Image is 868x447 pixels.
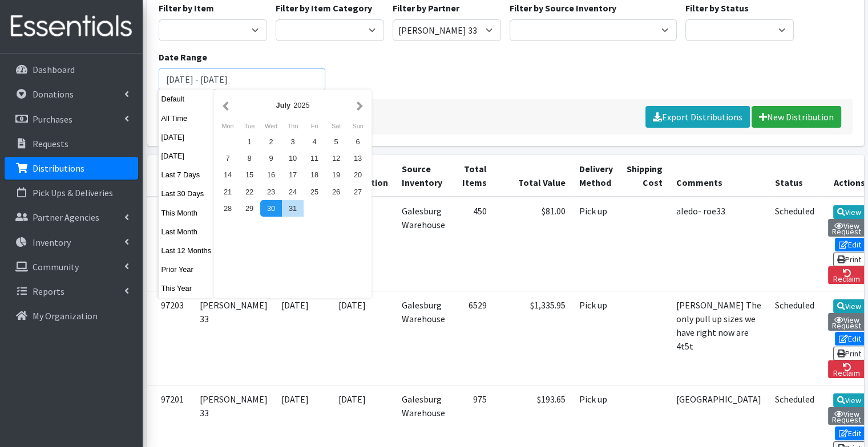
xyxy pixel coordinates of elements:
[835,332,866,346] a: Edit
[494,155,572,197] th: Total Value
[833,205,866,219] a: View
[147,197,193,291] td: 97199
[5,181,138,204] a: Pick Ups & Deliveries
[159,166,215,183] button: Last 7 Days
[325,119,347,133] div: Saturday
[217,150,239,166] div: 7
[239,133,260,150] div: 1
[669,155,768,197] th: Comments
[5,83,138,105] a: Donations
[325,166,347,183] div: 19
[193,291,274,385] td: [PERSON_NAME] 33
[260,119,282,133] div: Wednesday
[159,68,326,90] input: January 1, 2011 - December 31, 2011
[33,286,64,297] p: Reports
[159,185,215,202] button: Last 30 Days
[768,155,821,197] th: Status
[645,106,750,128] a: Export Distributions
[752,106,841,128] a: New Distribution
[835,238,866,251] a: Edit
[452,155,494,197] th: Total Items
[33,64,75,75] p: Dashboard
[33,162,84,174] p: Distributions
[260,150,282,166] div: 9
[5,157,138,180] a: Distributions
[828,266,866,284] a: Reclaim
[239,200,260,217] div: 29
[325,184,347,200] div: 26
[33,261,79,273] p: Community
[325,133,347,150] div: 5
[833,347,866,360] a: Print
[293,101,309,109] span: 2025
[5,7,138,46] img: HumanEssentials
[304,133,325,150] div: 4
[685,1,749,15] label: Filter by Status
[347,166,369,183] div: 20
[452,291,494,385] td: 6529
[572,197,620,291] td: Pick up
[274,291,332,385] td: [DATE]
[5,231,138,254] a: Inventory
[5,255,138,278] a: Community
[159,1,214,15] label: Filter by Item
[620,155,669,197] th: Shipping Cost
[5,280,138,303] a: Reports
[395,291,452,385] td: Galesburg Warehouse
[835,426,866,440] a: Edit
[159,110,215,127] button: All Time
[833,393,866,407] a: View
[828,219,866,237] a: View Request
[304,150,325,166] div: 11
[304,119,325,133] div: Friday
[393,1,459,15] label: Filter by Partner
[332,291,395,385] td: [DATE]
[159,242,215,259] button: Last 12 Months
[572,291,620,385] td: Pick up
[239,119,260,133] div: Tuesday
[217,166,239,183] div: 14
[33,113,72,125] p: Purchases
[833,299,866,313] a: View
[572,155,620,197] th: Delivery Method
[33,187,113,198] p: Pick Ups & Deliveries
[159,91,215,107] button: Default
[282,133,304,150] div: 3
[217,200,239,217] div: 28
[217,184,239,200] div: 21
[282,166,304,183] div: 17
[239,166,260,183] div: 15
[260,184,282,200] div: 23
[5,132,138,155] a: Requests
[282,200,304,217] div: 31
[33,237,71,248] p: Inventory
[768,291,821,385] td: Scheduled
[5,206,138,229] a: Partner Agencies
[282,119,304,133] div: Thursday
[159,280,215,296] button: This Year
[33,138,68,149] p: Requests
[347,184,369,200] div: 27
[159,148,215,164] button: [DATE]
[510,1,616,15] label: Filter by Source Inventory
[282,150,304,166] div: 10
[347,150,369,166] div: 13
[147,291,193,385] td: 97203
[325,150,347,166] div: 12
[452,197,494,291] td: 450
[159,205,215,221] button: This Month
[395,197,452,291] td: Galesburg Warehouse
[304,166,325,183] div: 18
[239,150,260,166] div: 8
[494,197,572,291] td: $81.00
[5,58,138,81] a: Dashboard
[260,166,282,183] div: 16
[239,184,260,200] div: 22
[260,200,282,217] div: 30
[828,313,866,331] a: View Request
[494,291,572,385] td: $1,335.95
[147,155,193,197] th: ID
[159,261,215,278] button: Prior Year
[395,155,452,197] th: Source Inventory
[304,184,325,200] div: 25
